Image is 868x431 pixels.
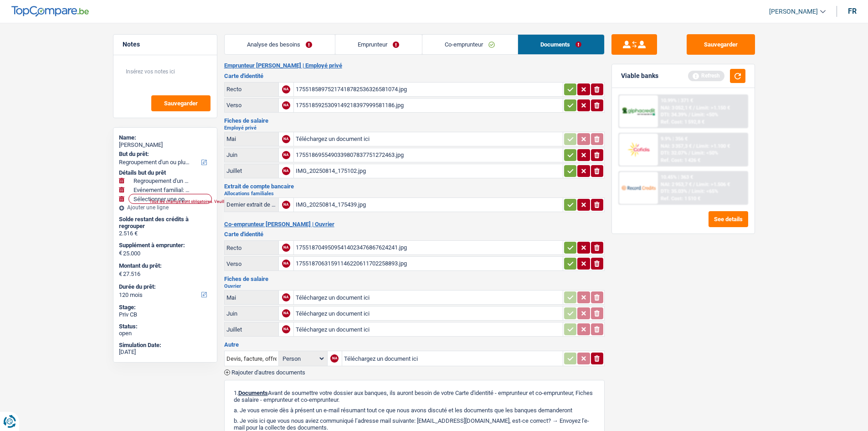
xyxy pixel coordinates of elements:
[621,106,655,117] img: AlphaCredit
[621,72,658,80] div: Viable banks
[119,304,211,311] div: Stage:
[660,196,700,202] div: Ref. Cost: 1 510 €
[224,73,605,79] h3: Carte d'identité
[691,112,718,118] span: Limit: <50%
[224,183,605,189] h3: Extrait de compte bancaire
[660,150,687,156] span: DTI: 32.07%
[238,389,268,396] span: Documents
[226,86,277,93] div: Recto
[224,231,605,237] h3: Carte d'identité
[296,198,561,212] div: IMG_20250814_175439.jpg
[296,99,561,112] div: 1755185925309149218397999581186.jpg
[693,143,694,149] span: /
[518,35,604,54] a: Documents
[119,283,210,291] label: Durée du prêt:
[226,326,277,333] div: Juillet
[696,182,729,187] span: Limit: >1.506 €
[296,257,561,270] div: 17551870631591146220611702258893.jpg
[226,260,277,267] div: Verso
[691,188,718,194] span: Limit: <65%
[282,309,290,317] div: NA
[282,151,290,159] div: NA
[762,4,826,19] a: [PERSON_NAME]
[224,62,605,69] h2: Emprunteur [PERSON_NAME] | Employé privé
[660,182,691,187] span: NAI: 2 953,7 €
[226,151,277,158] div: Juin
[621,179,655,196] img: Record Credits
[660,157,700,163] div: Ref. Cost: 1 426 €
[282,325,290,333] div: NA
[282,167,290,175] div: NA
[119,330,211,337] div: open
[282,260,290,268] div: NA
[231,369,305,375] span: Rajouter d'autres documents
[226,310,277,317] div: Juin
[688,71,724,81] div: Refresh
[660,188,687,194] span: DTI: 35.03%
[119,151,210,158] label: But du prêt:
[282,101,290,109] div: NA
[660,112,687,118] span: DTI: 34.39%
[119,348,211,356] div: [DATE]
[688,112,690,118] span: /
[769,8,818,16] span: [PERSON_NAME]
[226,201,277,208] div: Dernier extrait de compte pour vos allocations familiales
[226,135,277,142] div: Mai
[119,249,122,257] span: €
[296,241,561,254] div: 17551870495095414023476867624241.jpg
[693,105,694,111] span: /
[119,169,211,177] div: Détails but du prêt
[119,141,211,149] div: [PERSON_NAME]
[660,105,691,111] span: NAI: 3 052,1 €
[848,7,857,16] div: fr
[660,174,693,180] div: 10.45% | 363 €
[660,143,691,149] span: NAI: 3 357,3 €
[282,201,290,209] div: NA
[687,34,755,55] button: Sauvegarder
[164,100,198,106] span: Sauvegarder
[296,164,561,178] div: IMG_20250814_175102.jpg
[11,6,89,17] img: TopCompare Logo
[282,244,290,252] div: NA
[696,143,729,149] span: Limit: >1.100 €
[696,105,729,111] span: Limit: >1.150 €
[119,230,211,237] div: 2.516 €
[224,118,605,124] h3: Fiches de salaire
[234,417,595,431] p: b. Je vois ici que vous nous aviez communiqué l’adresse mail suivante: [EMAIL_ADDRESS][DOMAIN_NA...
[119,311,211,318] div: Priv CB
[119,262,210,270] label: Montant du prêt:
[224,125,605,130] h2: Employé privé
[119,134,211,141] div: Name:
[224,276,605,282] h3: Fiches de salaire
[660,119,704,125] div: Ref. Cost: 1 592,8 €
[282,293,290,301] div: NA
[226,102,277,109] div: Verso
[123,41,208,48] h5: Notes
[224,221,605,228] h2: Co-emprunteur [PERSON_NAME] | Ouvrier
[296,148,561,162] div: 1755186955490339807837751272463.jpg
[224,284,605,289] h2: Ouvrier
[693,182,694,187] span: /
[688,188,690,194] span: /
[119,242,210,249] label: Supplément à emprunter:
[224,369,305,375] button: Rajouter d'autres documents
[335,35,422,54] a: Emprunteur
[119,323,211,330] div: Status:
[224,191,605,196] h2: Allocations familiales
[660,98,693,104] div: 10.99% | 371 €
[119,270,122,278] span: €
[119,342,211,349] div: Simulation Date:
[226,294,277,301] div: Mai
[234,407,595,414] p: a. Je vous envoie dès à présent un e-mail résumant tout ce que nous avons discuté et les doc...
[151,95,211,111] button: Sauvegarder
[226,244,277,251] div: Recto
[621,141,655,158] img: Cofidis
[149,200,205,203] div: Tous les champs sont obligatoires. Veuillez fournir une réponse plus longue
[282,85,290,93] div: NA
[225,35,335,54] a: Analyse des besoins
[234,389,595,403] p: 1. Avant de soumettre votre dossier aux banques, ils auront besoin de votre Carte d'identité - em...
[688,150,690,156] span: /
[226,167,277,174] div: Juillet
[422,35,518,54] a: Co-emprunteur
[296,83,561,96] div: 17551858975217418782536326581074.jpg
